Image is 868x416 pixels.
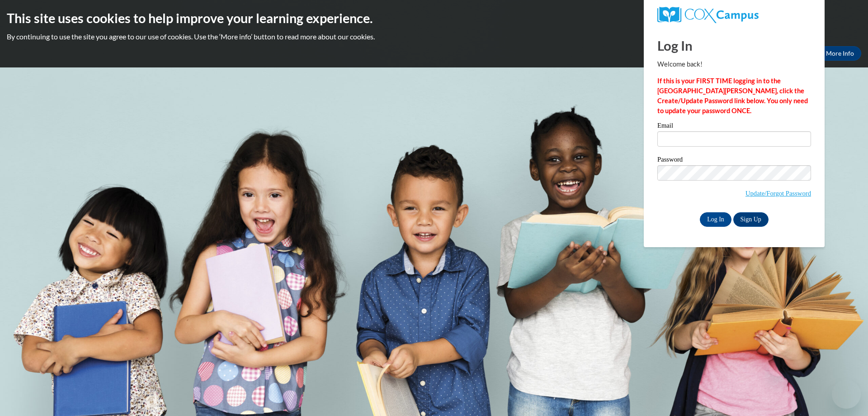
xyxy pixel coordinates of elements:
iframe: Button to launch messaging window [832,380,861,409]
iframe: Close message [769,358,787,376]
label: Password [657,156,811,165]
a: Update/Forgot Password [745,190,811,197]
input: Log In [700,212,731,227]
h2: This site uses cookies to help improve your learning experience. [7,9,861,27]
p: Welcome back! [657,59,811,69]
a: Sign Up [733,212,769,227]
label: Email [657,122,811,131]
strong: If this is your FIRST TIME logging in to the [GEOGRAPHIC_DATA][PERSON_NAME], click the Create/Upd... [657,77,808,115]
p: By continuing to use the site you agree to our use of cookies. Use the ‘More info’ button to read... [7,32,861,42]
h1: Log In [657,36,811,55]
img: COX Campus [657,7,759,23]
a: More Info [819,46,861,61]
a: COX Campus [657,7,811,23]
